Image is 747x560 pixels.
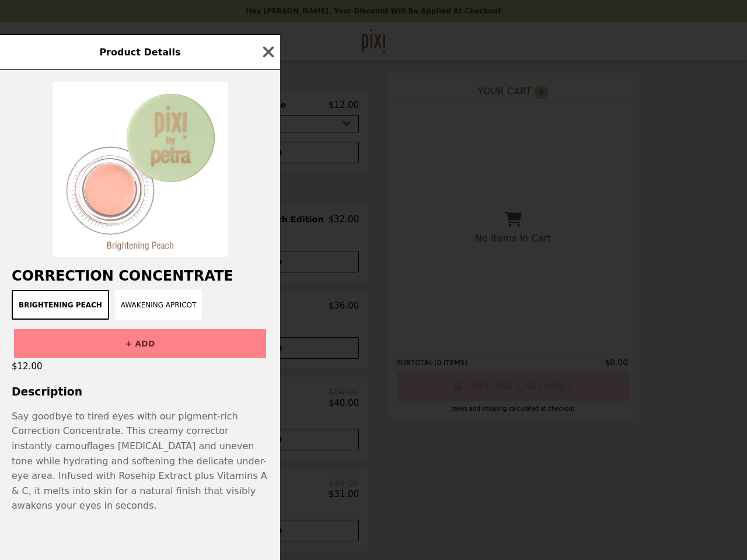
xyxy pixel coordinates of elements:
[115,290,203,320] button: Awakening Apricot
[53,82,228,257] img: Brightening Peach
[14,329,266,358] button: + ADD
[12,290,109,320] button: Brightening Peach
[99,47,180,58] span: Product Details
[12,409,268,513] p: Say goodbye to tired eyes with our pigment-rich Correction Concentrate. This creamy corrector ins...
